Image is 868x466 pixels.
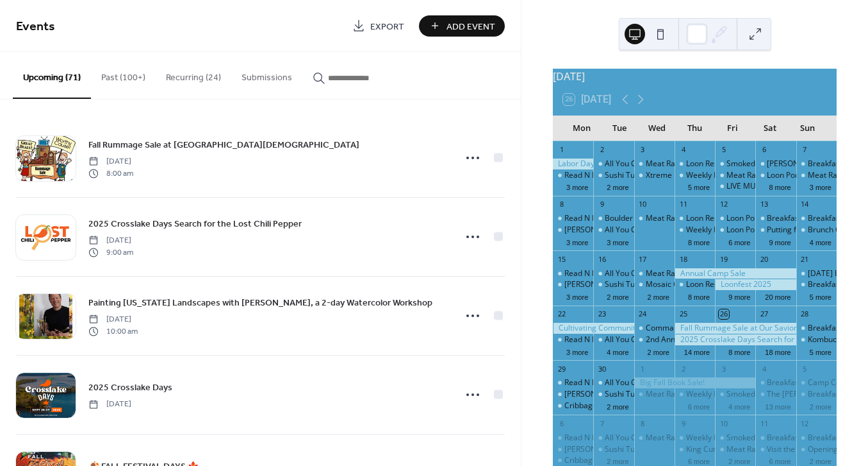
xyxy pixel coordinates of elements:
[88,314,138,325] span: [DATE]
[593,377,634,388] div: All You Can Eat Tacos
[593,268,634,279] div: All You Can Eat Tacos
[602,181,634,192] button: 2 more
[643,346,675,357] button: 2 more
[683,401,715,411] button: 6 more
[564,225,710,236] div: [PERSON_NAME] Mondays at Sunshine's!
[646,170,774,181] div: Xtreme Music Bingo- Awesome 80's
[597,145,607,155] div: 2
[597,200,607,209] div: 9
[638,254,648,264] div: 17
[678,254,688,264] div: 18
[800,254,810,264] div: 21
[719,364,728,374] div: 3
[683,455,715,466] button: 6 more
[88,246,133,258] span: 9:00 am
[686,279,841,290] div: Loon Research Tour - [GEOGRAPHIC_DATA]
[88,137,359,152] a: Fall Rummage Sale at [GEOGRAPHIC_DATA][DEMOGRAPHIC_DATA]
[564,377,655,388] div: Read N Play Every [DATE]
[796,389,837,400] div: Breakfast at Sunshine’s!
[88,381,172,395] span: 2025 Crosslake Days
[638,309,648,319] div: 24
[805,291,837,302] button: 5 more
[88,297,432,310] span: Painting [US_STATE] Landscapes with [PERSON_NAME], a 2-day Watercolor Workshop
[800,364,810,374] div: 5
[715,225,755,236] div: Loon Pontoon Tours - National Loon Center
[605,225,682,236] div: All You Can Eat Tacos
[751,116,789,141] div: Sat
[719,419,728,428] div: 10
[715,389,755,400] div: Smoked Rib Fridays!
[88,168,133,179] span: 8:00 am
[715,213,755,224] div: Loon Pontoon Tours - National Loon Center
[91,52,156,98] button: Past (100+)
[88,235,133,246] span: [DATE]
[759,364,769,374] div: 4
[764,455,796,466] button: 6 more
[800,145,810,155] div: 7
[597,309,607,319] div: 23
[675,225,715,236] div: Weekly Family Story Time: Thursdays
[553,170,593,181] div: Read N Play Every Monday
[767,213,852,224] div: Breakfast at Sunshine’s!
[646,268,775,279] div: Meat Raffle at [GEOGRAPHIC_DATA]
[796,433,837,444] div: Breakfast at Sunshine’s!
[553,389,593,400] div: Margarita Mondays at Sunshine's!
[564,334,655,345] div: Read N Play Every [DATE]
[675,323,796,334] div: Fall Rummage Sale at Our Saviors Lutheran Church
[755,159,796,169] div: Susie Baillif Memorial Fund Raising Show
[553,401,593,411] div: Cribbage Doubles League at Jack Pine Brewery
[796,170,837,181] div: Meat Raffle
[553,69,837,84] div: [DATE]
[678,419,688,428] div: 9
[686,213,841,224] div: Loon Research Tour - [GEOGRAPHIC_DATA]
[805,455,837,466] button: 2 more
[760,401,796,411] button: 13 more
[597,254,607,264] div: 16
[678,309,688,319] div: 25
[759,145,769,155] div: 6
[800,419,810,428] div: 12
[808,170,849,181] div: Meat Raffle
[726,159,798,169] div: Smoked Rib Fridays!
[715,170,755,181] div: Meat Raffle at Barajas
[800,200,810,209] div: 14
[419,15,505,37] button: Add Event
[759,254,769,264] div: 20
[643,291,675,302] button: 2 more
[646,279,738,290] div: Mosaic Coaster Creations
[800,309,810,319] div: 28
[638,364,648,374] div: 1
[553,433,593,444] div: Read N Play Every Monday
[634,213,675,224] div: Meat Raffle at Lucky's Tavern
[634,159,675,169] div: Meat Raffle at Lucky's Tavern
[634,377,756,388] div: Big Fall Book Sale!
[646,159,775,169] div: Meat Raffle at [GEOGRAPHIC_DATA]
[602,346,634,357] button: 4 more
[597,419,607,428] div: 7
[678,145,688,155] div: 4
[553,377,593,388] div: Read N Play Every Monday
[683,236,715,247] button: 8 more
[719,200,728,209] div: 12
[605,389,662,400] div: Sushi Tuesdays!
[646,433,775,444] div: Meat Raffle at [GEOGRAPHIC_DATA]
[726,433,798,444] div: Smoked Rib Fridays!
[714,116,751,141] div: Fri
[715,279,796,290] div: Loonfest 2025
[553,455,593,466] div: Cribbage Doubles League at Jack Pine Brewery
[634,170,675,181] div: Xtreme Music Bingo- Awesome 80's
[796,268,837,279] div: Sunday Breakfast!
[231,52,302,98] button: Submissions
[715,433,755,444] div: Smoked Rib Fridays!
[602,236,634,247] button: 3 more
[805,346,837,357] button: 5 more
[796,279,837,290] div: Breakfast at Sunshine’s!
[715,159,755,169] div: Smoked Rib Fridays!
[686,389,818,400] div: Weekly Family Story Time: Thursdays
[796,323,837,334] div: Breakfast at Sunshine’s!
[343,15,414,37] a: Export
[634,279,675,290] div: Mosaic Coaster Creations
[553,323,634,334] div: Cultivating Communities Summit
[686,159,841,169] div: Loon Research Tour - [GEOGRAPHIC_DATA]
[88,295,432,310] a: Painting [US_STATE] Landscapes with [PERSON_NAME], a 2-day Watercolor Workshop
